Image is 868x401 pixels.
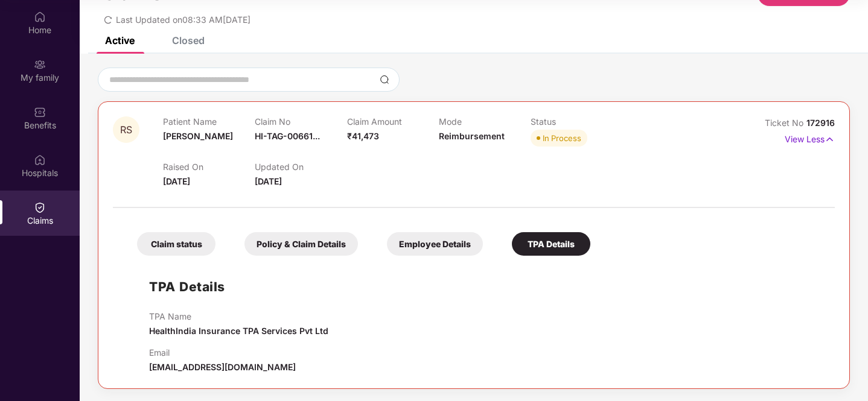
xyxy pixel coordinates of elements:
[116,14,251,25] span: Last Updated on 08:33 AM[DATE]
[149,362,296,372] span: [EMAIL_ADDRESS][DOMAIN_NAME]
[34,11,46,23] img: svg+xml;base64,PHN2ZyBpZD0iSG9tZSIgeG1sbnM9Imh0dHA6Ly93d3cudzMub3JnLzIwMDAvc3ZnIiB3aWR0aD0iMjAiIG...
[149,347,296,358] p: Email
[439,131,505,141] span: Reimbursement
[765,118,806,128] span: Ticket No
[785,130,835,146] p: View Less
[34,106,46,118] img: svg+xml;base64,PHN2ZyBpZD0iQmVuZWZpdHMiIHhtbG5zPSJodHRwOi8vd3d3LnczLm9yZy8yMDAwL3N2ZyIgd2lkdGg9Ij...
[104,14,112,25] span: redo
[34,154,46,166] img: svg+xml;base64,PHN2ZyBpZD0iSG9zcGl0YWxzIiB4bWxucz0iaHR0cDovL3d3dy53My5vcmcvMjAwMC9zdmciIHdpZHRoPS...
[543,132,581,144] div: In Process
[512,232,590,256] div: TPA Details
[255,131,320,141] span: HI-TAG-00661...
[120,125,132,135] span: RS
[387,232,483,256] div: Employee Details
[34,58,46,71] img: svg+xml;base64,PHN2ZyB3aWR0aD0iMjAiIGhlaWdodD0iMjAiIHZpZXdCb3g9IjAgMCAyMCAyMCIgZmlsbD0ibm9uZSIgeG...
[137,232,215,256] div: Claim status
[34,201,46,213] img: svg+xml;base64,PHN2ZyBpZD0iQ2xhaW0iIHhtbG5zPSJodHRwOi8vd3d3LnczLm9yZy8yMDAwL3N2ZyIgd2lkdGg9IjIwIi...
[347,116,439,127] p: Claim Amount
[163,131,233,141] span: [PERSON_NAME]
[163,176,190,186] span: [DATE]
[255,176,282,186] span: [DATE]
[149,311,328,321] p: TPA Name
[255,162,346,172] p: Updated On
[163,162,255,172] p: Raised On
[255,116,346,127] p: Claim No
[149,326,328,336] span: HealthIndia Insurance TPA Services Pvt Ltd
[149,277,225,297] h1: TPA Details
[105,34,135,46] div: Active
[380,75,389,84] img: svg+xml;base64,PHN2ZyBpZD0iU2VhcmNoLTMyeDMyIiB4bWxucz0iaHR0cDovL3d3dy53My5vcmcvMjAwMC9zdmciIHdpZH...
[439,116,531,127] p: Mode
[172,34,205,46] div: Closed
[244,232,358,256] div: Policy & Claim Details
[806,118,835,128] span: 172916
[163,116,255,127] p: Patient Name
[347,131,379,141] span: ₹41,473
[825,133,835,146] img: svg+xml;base64,PHN2ZyB4bWxucz0iaHR0cDovL3d3dy53My5vcmcvMjAwMC9zdmciIHdpZHRoPSIxNyIgaGVpZ2h0PSIxNy...
[531,116,622,127] p: Status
